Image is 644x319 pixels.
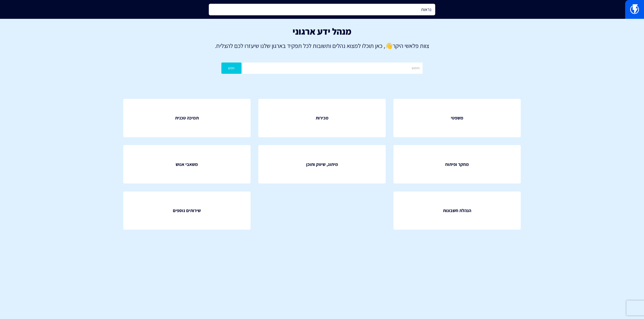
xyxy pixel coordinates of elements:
strong: 👋 [385,42,393,50]
h1: מנהל ידע ארגוני [8,26,636,36]
a: הנהלת חשבונות [393,192,521,230]
span: משאבי אנוש [176,161,198,168]
a: שירותים נוספים [123,192,251,230]
a: משאבי אנוש [123,145,251,183]
span: תמיכה טכנית [175,115,199,121]
span: משפטי [451,115,463,121]
a: משפטי [393,99,521,137]
a: מיתוג, שיווק ותוכן [258,145,386,183]
span: שירותים נוספים [173,207,201,214]
input: חיפוש [243,62,423,74]
a: מחקר ופיתוח [393,145,521,183]
span: הנהלת חשבונות [443,207,471,214]
a: תמיכה טכנית [123,99,251,137]
span: מחקר ופיתוח [445,161,469,168]
a: מכירות [258,99,386,137]
p: צוות פלאשי היקר , כאן תוכלו למצוא נהלים ותשובות לכל תפקיד בארגון שלנו שיעזרו לכם להצליח. [8,41,636,50]
span: מיתוג, שיווק ותוכן [306,161,338,168]
input: חיפוש מהיר... [209,4,435,15]
span: מכירות [316,115,329,121]
button: חפש [221,62,242,74]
